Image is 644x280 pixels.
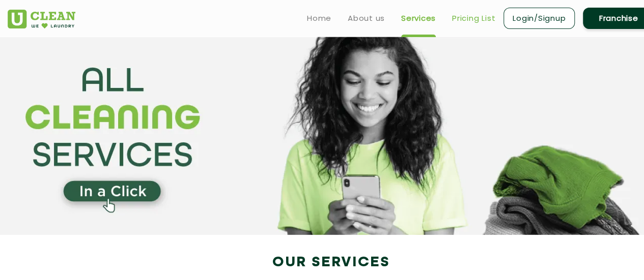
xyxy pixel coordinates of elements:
[401,12,436,24] a: Services
[8,10,75,28] img: UClean Laundry and Dry Cleaning
[452,12,495,24] a: Pricing List
[307,12,331,24] a: Home
[503,8,575,29] a: Login/Signup
[348,12,385,24] a: About us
